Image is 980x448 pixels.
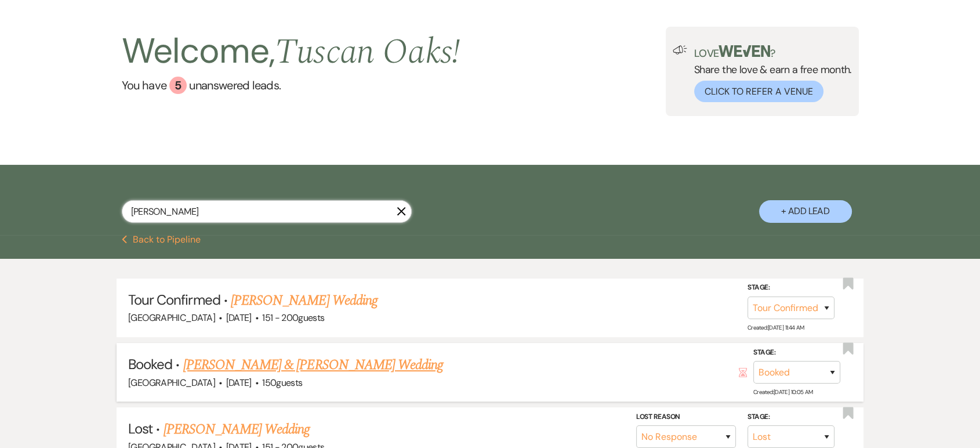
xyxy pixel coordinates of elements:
[753,388,812,396] span: Created: [DATE] 10:05 AM
[759,200,852,223] button: + Add Lead
[183,355,443,375] a: [PERSON_NAME] & [PERSON_NAME] Wedding
[226,312,252,324] span: [DATE]
[122,27,460,77] h2: Welcome,
[687,45,852,102] div: Share the love & earn a free month.
[169,77,187,94] div: 5
[275,26,460,79] span: Tuscan Oaks !
[122,200,412,223] input: Search by name, event date, email address or phone number
[694,45,852,59] p: Love ?
[673,45,687,55] img: loud-speaker-illustration.svg
[747,324,804,331] span: Created: [DATE] 11:44 AM
[231,290,378,311] a: [PERSON_NAME] Wedding
[694,81,823,102] button: Click to Refer a Venue
[128,377,215,389] span: [GEOGRAPHIC_DATA]
[636,411,736,424] label: Lost Reason
[122,77,460,94] a: You have 5 unanswered leads.
[753,346,840,359] label: Stage:
[128,355,172,373] span: Booked
[128,420,153,438] span: Lost
[747,281,834,294] label: Stage:
[128,291,220,309] span: Tour Confirmed
[747,411,834,424] label: Stage:
[262,377,302,389] span: 150 guests
[164,419,310,440] a: [PERSON_NAME] Wedding
[262,312,324,324] span: 151 - 200 guests
[128,312,215,324] span: [GEOGRAPHIC_DATA]
[226,377,252,389] span: [DATE]
[122,235,201,244] button: Back to Pipeline
[718,45,770,57] img: weven-logo-green.svg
